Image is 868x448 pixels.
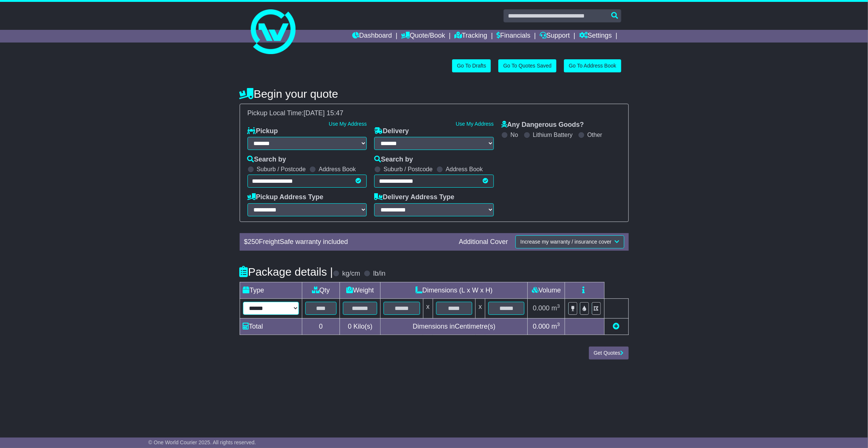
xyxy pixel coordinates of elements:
label: Other [587,131,602,138]
td: Dimensions (L x W x H) [381,282,528,298]
a: Settings [579,30,612,43]
div: $ FreightSafe warranty included [240,238,455,246]
div: Pickup Local Time: [244,109,625,118]
span: m [552,323,560,330]
label: Pickup [247,127,278,135]
td: Dimensions in Centimetre(s) [381,318,528,335]
a: Support [540,30,570,43]
sup: 3 [557,322,560,327]
sup: 3 [557,303,560,309]
td: x [423,298,433,318]
span: m [552,304,560,312]
a: Dashboard [352,30,392,43]
td: Type [240,282,302,298]
label: Suburb / Postcode [384,166,433,173]
td: Volume [528,282,565,298]
td: Weight [340,282,381,298]
label: Address Book [319,166,356,173]
a: Go To Address Book [564,59,621,72]
a: Use My Address [329,121,367,127]
a: Tracking [454,30,487,43]
td: 0 [302,318,340,335]
label: Search by [247,156,286,164]
span: 0 [348,323,351,330]
label: Pickup Address Type [247,193,323,201]
span: 250 [248,238,259,245]
label: Suburb / Postcode [257,166,306,173]
button: Get Quotes [589,347,629,360]
label: Any Dangerous Goods? [501,121,584,129]
label: Delivery [374,127,409,135]
span: Increase my warranty / insurance cover [520,239,611,245]
h4: Package details | [240,266,333,278]
td: Kilo(s) [340,318,381,335]
td: x [476,298,485,318]
label: Delivery Address Type [374,193,454,201]
label: No [511,131,518,138]
label: Lithium Battery [533,131,573,138]
button: Increase my warranty / insurance cover [515,235,624,248]
a: Quote/Book [401,30,445,43]
label: kg/cm [342,270,360,278]
span: 0.000 [533,323,550,330]
div: Additional Cover [455,238,512,246]
span: [DATE] 15:47 [304,109,344,117]
h4: Begin your quote [240,88,629,100]
a: Financials [496,30,530,43]
label: lb/in [373,270,385,278]
a: Go To Quotes Saved [498,59,556,72]
td: Total [240,318,302,335]
span: © One World Courier 2025. All rights reserved. [148,439,256,445]
label: Search by [374,156,413,164]
a: Go To Drafts [452,59,491,72]
label: Address Book [446,166,483,173]
a: Use My Address [456,121,494,127]
a: Add new item [613,323,620,330]
span: 0.000 [533,304,550,312]
td: Qty [302,282,340,298]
